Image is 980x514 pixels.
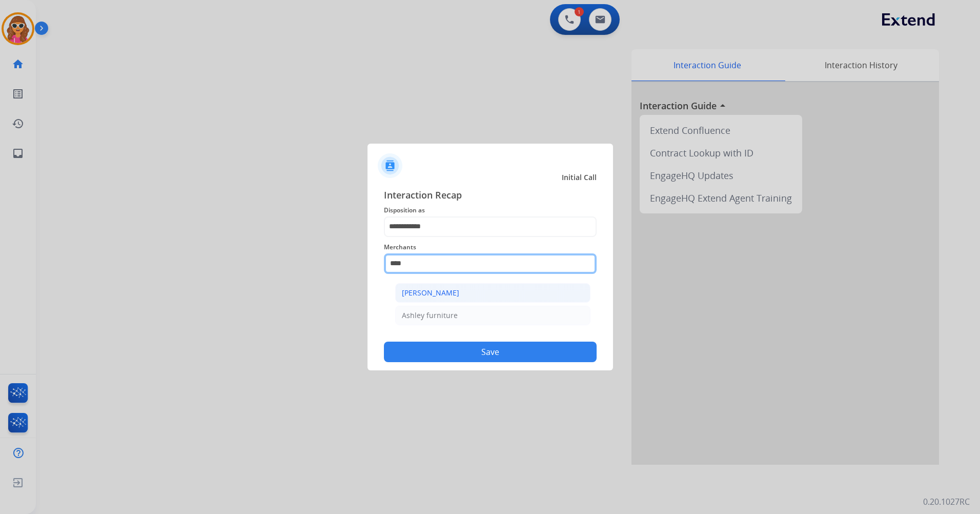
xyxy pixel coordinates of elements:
span: Merchants [384,241,597,253]
button: Save [384,342,597,362]
img: contactIcon [378,153,402,178]
div: Ashley furniture [402,310,458,321]
span: Interaction Recap [384,188,597,204]
p: 0.20.1027RC [923,496,970,508]
div: [PERSON_NAME] [402,288,459,298]
span: Disposition as [384,204,597,216]
span: Initial Call [562,172,597,183]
